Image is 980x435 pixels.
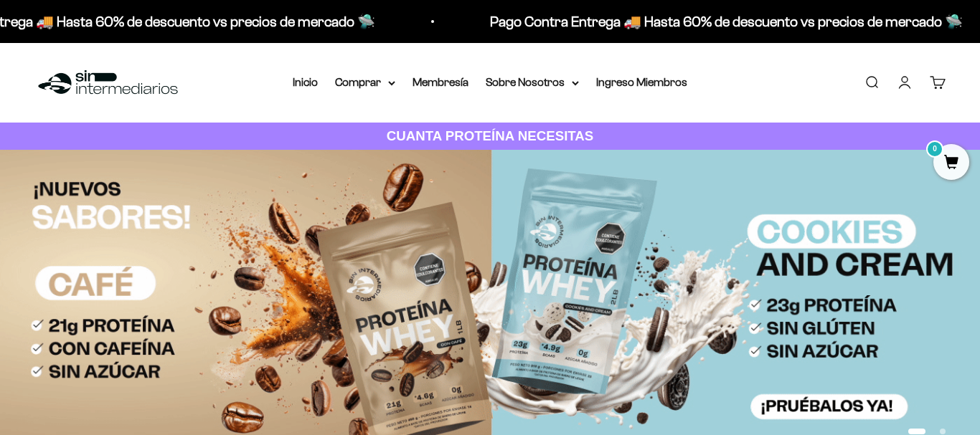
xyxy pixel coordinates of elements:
summary: Comprar [335,73,395,92]
mark: 0 [926,140,943,158]
a: Membresía [413,76,468,88]
a: Inicio [293,76,318,88]
summary: Sobre Nosotros [486,73,579,92]
strong: CUANTA PROTEÍNA NECESITAS [387,128,594,143]
a: Ingreso Miembros [596,76,687,88]
p: Pago Contra Entrega 🚚 Hasta 60% de descuento vs precios de mercado 🛸 [490,10,963,33]
a: 0 [933,156,969,171]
